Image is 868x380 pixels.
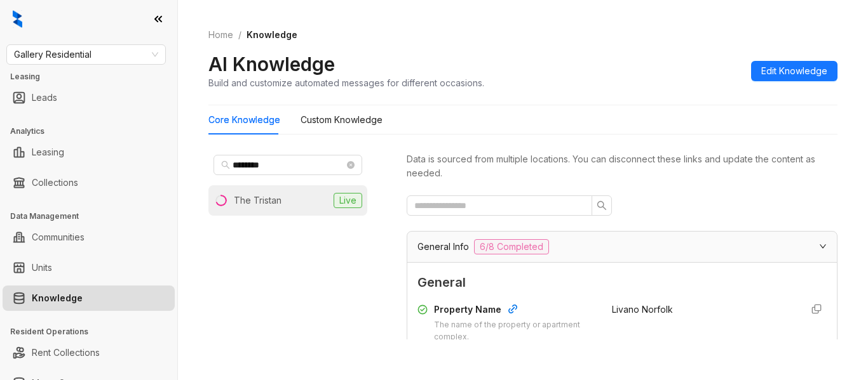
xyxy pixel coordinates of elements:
[3,285,175,311] li: Knowledge
[347,161,355,169] span: close-circle
[417,240,469,254] span: General Info
[761,64,827,78] span: Edit Knowledge
[334,193,362,208] span: Live
[10,71,177,82] h3: Leasing
[208,52,335,76] h2: AI Knowledge
[3,255,175,280] li: Units
[247,29,297,40] span: Knowledge
[208,76,484,89] div: Build and customize automated messages for different occasions.
[3,225,175,250] li: Communities
[13,10,22,28] img: logo
[407,232,837,262] div: General Info6/8 Completed
[3,340,175,365] li: Rent Collections
[32,225,85,250] a: Communities
[474,239,549,254] span: 6/8 Completed
[10,126,177,137] h3: Analytics
[434,319,597,343] div: The name of the property or apartment complex.
[3,170,175,195] li: Collections
[597,200,607,211] span: search
[612,304,673,315] span: Livano Norfolk
[10,326,177,337] h3: Resident Operations
[206,28,236,42] a: Home
[407,152,837,180] div: Data is sourced from multiple locations. You can disconnect these links and update the content as...
[32,85,57,110] a: Leads
[32,255,52,280] a: Units
[32,340,100,365] a: Rent Collections
[32,285,83,311] a: Knowledge
[208,113,280,127] div: Core Knowledge
[32,170,78,195] a: Collections
[751,61,837,81] button: Edit Knowledge
[221,161,230,169] span: search
[417,273,827,292] span: General
[14,45,158,64] span: Gallery Residential
[434,303,597,319] div: Property Name
[32,140,64,165] a: Leasing
[819,242,827,250] span: expanded
[10,211,177,222] h3: Data Management
[234,193,281,207] div: The Tristan
[3,140,175,165] li: Leasing
[301,113,383,127] div: Custom Knowledge
[3,85,175,110] li: Leads
[238,28,241,42] li: /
